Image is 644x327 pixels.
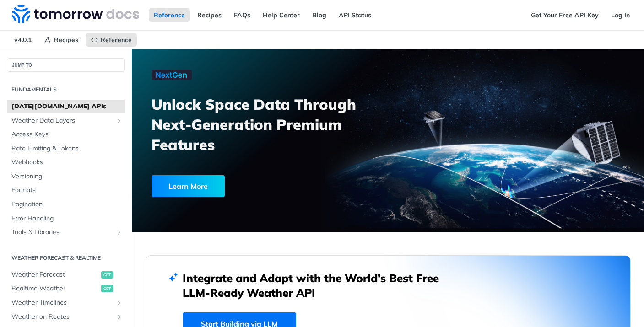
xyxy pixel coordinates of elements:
button: Show subpages for Weather on Routes [115,313,123,321]
a: Error Handling [7,212,125,225]
span: v4.0.1 [9,33,37,47]
a: Reference [86,33,137,47]
span: Tools & Libraries [11,228,113,237]
h2: Fundamentals [7,86,125,94]
div: Learn More [152,175,225,197]
a: Webhooks [7,155,125,169]
span: Error Handling [11,214,123,223]
a: Pagination [7,198,125,211]
a: Reference [149,8,190,22]
a: Log In [606,8,635,22]
span: Weather Forecast [11,270,99,279]
span: get [101,285,113,292]
img: NextGen [152,70,192,80]
span: Reference [101,36,132,44]
a: Weather Data LayersShow subpages for Weather Data Layers [7,114,125,128]
span: Rate Limiting & Tokens [11,144,123,153]
a: Recipes [39,33,83,47]
a: Help Center [258,8,305,22]
a: [DATE][DOMAIN_NAME] APIs [7,100,125,113]
a: Rate Limiting & Tokens [7,142,125,155]
span: Realtime Weather [11,284,99,293]
a: Formats [7,183,125,197]
h2: Weather Forecast & realtime [7,254,125,262]
a: FAQs [229,8,255,22]
span: Versioning [11,172,123,181]
span: get [101,271,113,279]
button: JUMP TO [7,58,125,72]
span: Pagination [11,200,123,209]
a: Get Your Free API Key [526,8,604,22]
a: Weather on RoutesShow subpages for Weather on Routes [7,310,125,324]
span: Weather on Routes [11,312,113,322]
span: [DATE][DOMAIN_NAME] APIs [11,102,123,111]
span: Weather Data Layers [11,116,113,125]
h2: Integrate and Adapt with the World’s Best Free LLM-Ready Weather API [183,271,453,300]
a: API Status [334,8,376,22]
a: Learn More [152,175,348,197]
h3: Unlock Space Data Through Next-Generation Premium Features [152,94,398,155]
a: Recipes [192,8,227,22]
button: Show subpages for Weather Data Layers [115,117,123,124]
button: Show subpages for Tools & Libraries [115,229,123,236]
img: Tomorrow.io Weather API Docs [12,5,139,23]
a: Versioning [7,170,125,183]
a: Tools & LibrariesShow subpages for Tools & Libraries [7,225,125,239]
a: Access Keys [7,128,125,141]
a: Realtime Weatherget [7,282,125,295]
span: Access Keys [11,130,123,139]
span: Webhooks [11,158,123,167]
a: Weather TimelinesShow subpages for Weather Timelines [7,296,125,310]
span: Recipes [54,36,78,44]
span: Formats [11,186,123,195]
a: Blog [307,8,331,22]
span: Weather Timelines [11,298,113,307]
button: Show subpages for Weather Timelines [115,299,123,306]
a: Weather Forecastget [7,268,125,282]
